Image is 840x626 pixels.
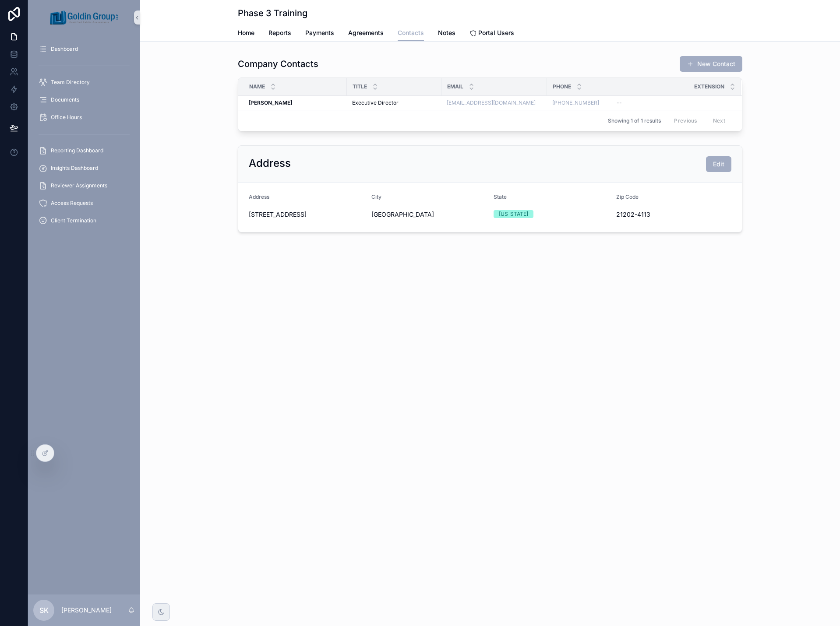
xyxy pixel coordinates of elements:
a: Contacts [398,25,424,42]
span: Portal Users [478,28,514,37]
a: [PHONE_NUMBER] [552,99,599,106]
a: Payments [305,25,334,42]
a: Team Directory [33,74,135,90]
a: Dashboard [33,41,135,57]
a: Notes [438,25,455,42]
span: Showing 1 of 1 results [608,117,661,124]
p: [PERSON_NAME] [61,606,112,615]
h2: Address [249,156,291,170]
a: Reviewer Assignments [33,178,135,193]
span: Email [447,83,463,90]
span: Notes [438,28,455,37]
a: Documents [33,92,135,108]
span: Client Termination [51,217,96,224]
span: Insights Dashboard [51,165,98,172]
a: Agreements [348,25,384,42]
span: Name [249,83,265,90]
span: Team Directory [51,79,90,86]
strong: [PERSON_NAME] [249,99,292,106]
span: Office Hours [51,114,82,121]
span: Contacts [398,28,424,37]
span: Address [249,193,269,200]
span: Extension [694,83,724,90]
div: [US_STATE] [499,210,528,218]
a: Reports [268,25,291,42]
span: Title [353,83,367,90]
span: Phone [553,83,571,90]
span: State [494,193,507,200]
a: Office Hours [33,109,135,125]
span: -- [617,99,622,106]
span: Edit [713,160,724,169]
a: Insights Dashboard [33,160,135,176]
a: Client Termination [33,213,135,229]
span: 21202-4113 [616,210,732,219]
span: Dashboard [51,46,78,53]
span: Documents [51,96,79,103]
span: SK [39,605,49,615]
button: New Contact [680,56,742,72]
img: App logo [50,11,118,25]
span: Home [238,28,254,37]
span: [STREET_ADDRESS] [249,210,364,219]
span: Reporting Dashboard [51,147,103,154]
span: City [371,193,381,200]
span: Access Requests [51,200,93,207]
h1: Company Contacts [238,58,318,70]
h1: Phase 3 Training [238,7,307,19]
a: Reporting Dashboard [33,143,135,158]
a: Portal Users [469,25,514,42]
span: Agreements [348,28,384,37]
span: Reports [268,28,291,37]
div: scrollable content [28,35,140,240]
a: Access Requests [33,195,135,211]
span: Payments [305,28,334,37]
span: Executive Director [352,99,399,106]
button: Edit [706,156,731,172]
span: Zip Code [616,193,639,200]
a: Home [238,25,254,42]
span: Reviewer Assignments [51,182,107,189]
span: [GEOGRAPHIC_DATA] [371,210,487,219]
a: [EMAIL_ADDRESS][DOMAIN_NAME] [447,99,536,106]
